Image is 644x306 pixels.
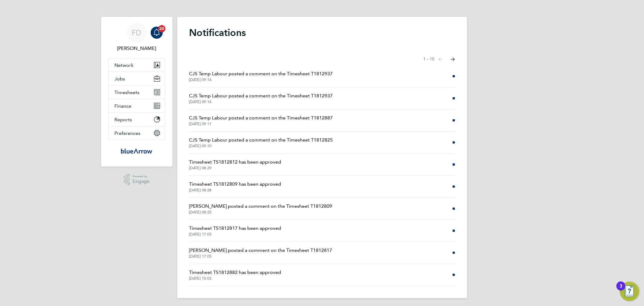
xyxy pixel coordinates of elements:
img: bluearrow-logo-retina.png [121,146,152,156]
span: Timesheet TS1812809 has been approved [189,181,281,188]
span: [DATE] 09:10 [189,144,333,148]
nav: Select page of notifications list [424,53,455,65]
span: [DATE] 15:03 [189,276,281,281]
span: 1 - 10 [424,56,435,62]
span: Fabio Del Turco [108,45,165,52]
button: Jobs [109,72,165,85]
span: [DATE] 09:14 [189,77,333,82]
span: Timesheet TS1812817 has been approved [189,225,281,232]
span: Timesheets [115,90,140,95]
a: FD[PERSON_NAME] [108,23,165,52]
button: Timesheets [109,86,165,99]
a: Go to home page [108,146,165,156]
span: Timesheet TS1812882 has been approved [189,269,281,276]
span: Jobs [115,76,125,82]
span: [DATE] 08:29 [189,166,281,171]
span: Reports [115,117,132,122]
span: 20 [158,25,165,32]
span: Powered by [133,174,149,179]
span: [DATE] 08:25 [189,210,332,215]
a: Timesheet TS1812809 has been approved[DATE] 08:28 [189,181,281,193]
a: 20 [151,23,163,42]
span: FD [132,29,142,37]
a: Powered byEngage [124,174,149,185]
span: [DATE] 17:05 [189,232,281,237]
span: CJS Temp Labour posted a comment on the Timesheet T1812825 [189,136,333,144]
span: [PERSON_NAME] posted a comment on the Timesheet T1812809 [189,203,332,210]
span: [PERSON_NAME] posted a comment on the Timesheet T1812817 [189,247,332,254]
span: Finance [115,103,132,109]
h1: Notifications [189,27,455,39]
nav: Main navigation [101,17,172,167]
a: Timesheet TS1812882 has been approved[DATE] 15:03 [189,269,281,281]
a: CJS Temp Labour posted a comment on the Timesheet T1812937[DATE] 09:14 [189,92,333,104]
button: Preferences [109,126,165,140]
button: Finance [109,99,165,112]
a: Timesheet TS1812812 has been approved[DATE] 08:29 [189,158,281,171]
button: Open Resource Center, 3 new notifications [620,282,639,301]
button: Reports [109,113,165,126]
span: CJS Temp Labour posted a comment on the Timesheet T1812937 [189,92,333,99]
span: Network [115,62,134,68]
span: [DATE] 08:28 [189,188,281,193]
a: Timesheet TS1812817 has been approved[DATE] 17:05 [189,225,281,237]
a: CJS Temp Labour posted a comment on the Timesheet T1812937[DATE] 09:14 [189,70,333,82]
a: CJS Temp Labour posted a comment on the Timesheet T1812825[DATE] 09:10 [189,136,333,148]
a: CJS Temp Labour posted a comment on the Timesheet T1812887[DATE] 09:11 [189,114,333,126]
a: [PERSON_NAME] posted a comment on the Timesheet T1812817[DATE] 17:05 [189,247,332,259]
span: Preferences [115,130,141,136]
a: [PERSON_NAME] posted a comment on the Timesheet T1812809[DATE] 08:25 [189,203,332,215]
div: 3 [620,286,622,294]
button: Network [109,58,165,72]
span: [DATE] 17:05 [189,254,332,259]
span: CJS Temp Labour posted a comment on the Timesheet T1812887 [189,114,333,122]
span: Engage [133,179,149,184]
span: Timesheet TS1812812 has been approved [189,158,281,166]
span: [DATE] 09:11 [189,122,333,126]
span: [DATE] 09:14 [189,99,333,104]
span: CJS Temp Labour posted a comment on the Timesheet T1812937 [189,70,333,77]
